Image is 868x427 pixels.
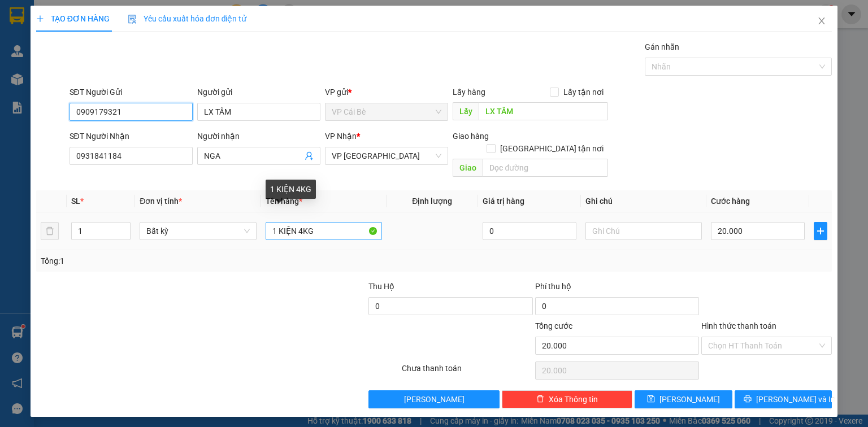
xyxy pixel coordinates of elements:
input: 0 [483,222,576,240]
label: Hình thức thanh toán [701,321,776,330]
span: Lấy hàng [453,88,485,97]
b: 436 [PERSON_NAME], Khu 2 [5,62,67,95]
input: Dọc đường [479,102,608,120]
div: Phí thu hộ [535,280,699,297]
span: environment [5,62,13,70]
span: TẠO ĐƠN HÀNG [36,14,110,23]
button: delete [41,222,59,240]
span: Cước hàng [711,197,750,206]
div: SĐT Người Gửi [70,86,193,98]
span: Lấy [453,102,479,120]
img: icon [128,15,137,24]
span: Lấy tận nơi [559,86,608,98]
button: plus [814,222,827,240]
span: [PERSON_NAME] và In [756,393,835,406]
span: Tổng cước [535,321,572,330]
th: Ghi chú [581,190,706,212]
span: plus [36,15,44,23]
li: VP VP Cái Bè [5,47,78,60]
span: Đơn vị tính [140,197,182,206]
span: close [817,16,826,25]
span: Bất kỳ [146,223,249,239]
button: deleteXóa Thông tin [502,390,632,408]
span: SL [71,197,80,206]
label: Gán nhãn [645,42,679,51]
input: VD: Bàn, Ghế [266,222,382,240]
span: Xóa Thông tin [549,393,598,406]
button: [PERSON_NAME] [368,390,499,408]
span: plus [814,226,827,236]
input: Dọc đường [483,159,608,177]
span: user-add [305,151,314,160]
span: [PERSON_NAME] [404,393,465,406]
div: 1 KIỆN 4KG [266,180,316,199]
button: printer[PERSON_NAME] và In [735,390,832,408]
div: Người gửi [197,86,320,98]
button: save[PERSON_NAME] [635,390,732,408]
span: delete [536,395,544,404]
div: SĐT Người Nhận [70,130,193,142]
span: Giao hàng [453,132,489,141]
div: Người nhận [197,130,320,142]
div: VP gửi [325,86,448,98]
span: VP Sài Gòn [332,147,441,164]
span: [PERSON_NAME] [659,393,720,406]
div: Chưa thanh toán [401,362,533,382]
div: Hải Duyên [70,14,140,36]
span: save [647,395,655,404]
div: Tổng: 1 [41,255,336,267]
span: Giá trị hàng [483,197,524,206]
span: Giao [453,159,483,177]
span: Định lượng [412,197,452,206]
span: VP Nhận [325,132,357,141]
li: VP VP [GEOGRAPHIC_DATA] [78,47,151,85]
span: Thu Hộ [368,282,394,291]
span: Yêu cầu xuất hóa đơn điện tử [128,14,247,23]
span: printer [744,395,752,404]
button: Close [806,6,837,37]
input: Ghi Chú [585,222,702,240]
span: VP Cái Bè [332,103,441,120]
span: [GEOGRAPHIC_DATA] tận nơi [496,142,608,155]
